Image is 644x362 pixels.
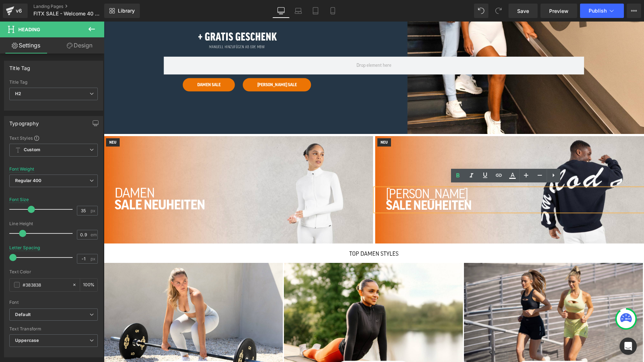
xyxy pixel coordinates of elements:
[79,56,131,70] a: DAMEN SALE
[9,269,98,274] div: Text Color
[540,4,577,18] a: Preview
[93,61,117,65] span: DAMEN SALE
[549,7,569,15] span: Preview
[91,232,97,237] span: em
[9,61,31,71] div: Title Tag
[153,61,193,65] span: [PERSON_NAME] SALE
[272,4,290,18] a: Desktop
[80,279,97,291] div: %
[15,338,39,343] b: Uppercase
[139,56,207,70] a: [PERSON_NAME] SALE
[282,178,368,190] span: SALE NEUHEITEN
[11,177,101,190] strong: SALE NEUHEITEN
[33,11,102,17] span: FITX SALE - Welcome 40 % Rabatt
[620,338,637,355] div: Open Intercom Messenger
[9,116,39,126] div: Typography
[580,4,624,18] button: Publish
[23,281,69,289] input: Color
[91,208,97,213] span: px
[9,80,98,85] div: Title Tag
[18,27,40,32] span: Heading
[474,4,488,18] button: Undo
[118,8,135,14] span: Library
[33,4,116,9] a: Landing Pages
[307,4,324,18] a: Tablet
[9,221,98,226] div: Line Height
[9,245,40,250] div: Letter Spacing
[9,167,34,172] div: Font Weight
[54,37,106,54] a: Design
[3,4,28,18] a: v6
[9,300,98,305] div: Font
[14,6,23,15] div: v6
[24,147,40,153] b: Custom
[589,8,607,14] span: Publish
[517,7,529,15] span: Save
[9,326,98,331] div: Text Transform
[15,312,31,318] i: Default
[104,4,140,18] a: New Library
[491,4,506,18] button: Redo
[627,4,641,18] button: More
[15,91,21,96] b: H2
[9,197,29,202] div: Font Size
[91,256,97,261] span: px
[11,165,51,178] span: damen
[282,166,364,179] span: [PERSON_NAME]
[9,135,98,141] div: Text Styles
[15,178,42,183] b: Regular 400
[290,4,307,18] a: Laptop
[324,4,341,18] a: Mobile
